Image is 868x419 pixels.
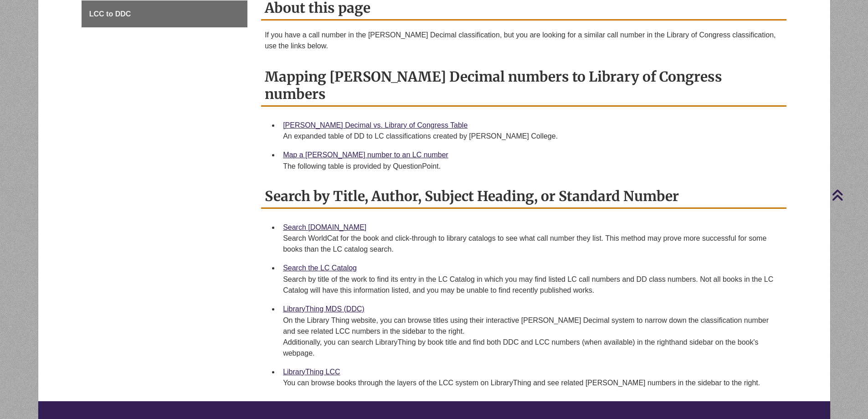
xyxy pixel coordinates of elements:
a: LibraryThing LCC [283,368,340,376]
div: An expanded table of DD to LC classifications created by [PERSON_NAME] College. [283,131,779,142]
a: LCC to DDC [82,0,247,28]
h2: Mapping [PERSON_NAME] Decimal numbers to Library of Congress numbers [261,65,786,107]
a: Search the LC Catalog [283,264,357,272]
div: You can browse books through the layers of the LCC system on LibraryThing and see related [PERSON... [283,378,779,388]
div: On the Library Thing website, you can browse titles using their interactive [PERSON_NAME] Decimal... [283,315,779,359]
a: Back to Top [832,189,866,201]
a: LibraryThing MDS (DDC) [283,305,365,313]
div: Search WorldCat for the book and click-through to library catalogs to see what call number they l... [283,233,779,255]
span: LCC to DDC [89,10,131,18]
p: If you have a call number in the [PERSON_NAME] Decimal classification, but you are looking for a ... [265,30,783,52]
div: The following table is provided by QuestionPoint. [283,161,779,172]
h2: Search by Title, Author, Subject Heading, or Standard Number [261,185,786,209]
a: [PERSON_NAME] Decimal vs. Library of Congress Table [283,121,467,129]
a: Search [DOMAIN_NAME] [283,223,366,231]
a: Map a [PERSON_NAME] number to an LC number [283,151,448,159]
div: Search by title of the work to find its entry in the LC Catalog in which you may find listed LC c... [283,274,779,296]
